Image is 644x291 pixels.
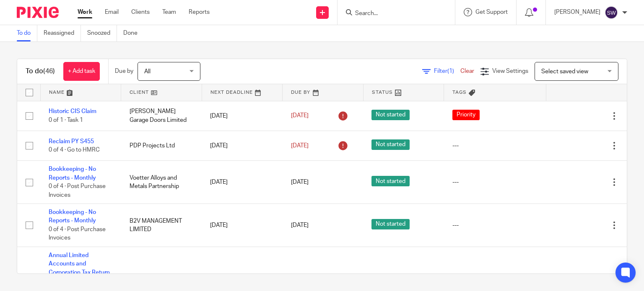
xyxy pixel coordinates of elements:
[115,67,133,75] p: Due by
[452,110,480,120] span: Priority
[49,209,96,224] a: Bookkeeping - No Reports - Monthly
[78,8,92,16] a: Work
[202,161,283,204] td: [DATE]
[49,227,106,241] span: 0 of 4 · Post Purchase Invoices
[87,25,117,41] a: Snoozed
[49,147,100,153] span: 0 of 4 · Go to HMRC
[371,219,410,229] span: Not started
[452,90,467,95] span: Tags
[49,183,106,198] span: 0 of 4 · Post Purchase Invoices
[49,117,83,123] span: 0 of 1 · Task 1
[492,68,528,74] span: View Settings
[144,69,151,75] span: All
[131,8,150,16] a: Clients
[291,143,309,149] span: [DATE]
[605,6,618,19] img: svg%3E
[371,176,410,186] span: Not started
[44,25,81,41] a: Reassigned
[354,10,430,18] input: Search
[452,178,538,186] div: ---
[121,101,202,131] td: [PERSON_NAME] Garage Doors Limited
[189,8,210,16] a: Reports
[43,68,55,75] span: (46)
[121,161,202,204] td: Voetter Alloys and Metals Partnership
[105,8,119,16] a: Email
[17,25,37,41] a: To do
[452,221,538,229] div: ---
[49,252,110,276] a: Annual Limited Accounts and Corporation Tax Return
[291,113,309,119] span: [DATE]
[63,62,100,81] a: + Add task
[434,68,460,74] span: Filter
[291,222,309,228] span: [DATE]
[26,67,55,76] h1: To do
[371,139,410,150] span: Not started
[123,25,144,41] a: Done
[371,110,410,120] span: Not started
[49,166,96,180] a: Bookkeeping - No Reports - Monthly
[162,8,176,16] a: Team
[202,131,283,160] td: [DATE]
[202,101,283,131] td: [DATE]
[121,131,202,160] td: PDP Projects Ltd
[447,68,454,74] span: (1)
[541,69,588,75] span: Select saved view
[17,7,59,18] img: Pixie
[202,204,283,247] td: [DATE]
[475,9,508,15] span: Get Support
[49,139,94,144] a: Reclaim PY S455
[121,204,202,247] td: B2V MANAGEMENT LIMITED
[49,108,96,114] a: Historic CIS Claim
[452,142,538,150] div: ---
[291,179,309,185] span: [DATE]
[460,68,474,74] a: Clear
[554,8,600,16] p: [PERSON_NAME]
